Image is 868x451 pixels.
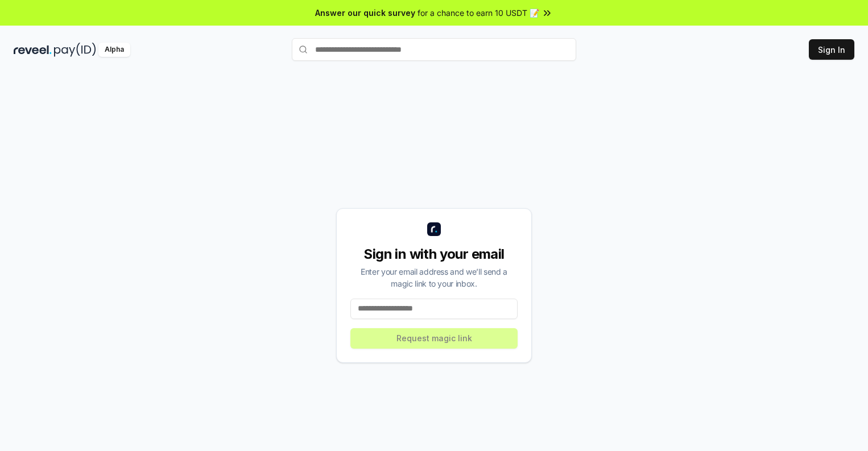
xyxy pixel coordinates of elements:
[54,43,96,57] img: pay_id
[14,43,52,57] img: reveel_dark
[350,266,518,289] div: Enter your email address and we’ll send a magic link to your inbox.
[427,222,441,236] img: logo_small
[315,7,415,19] span: Answer our quick survey
[98,43,130,57] div: Alpha
[809,39,854,60] button: Sign In
[350,245,518,263] div: Sign in with your email
[418,7,539,19] span: for a chance to earn 10 USDT 📝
